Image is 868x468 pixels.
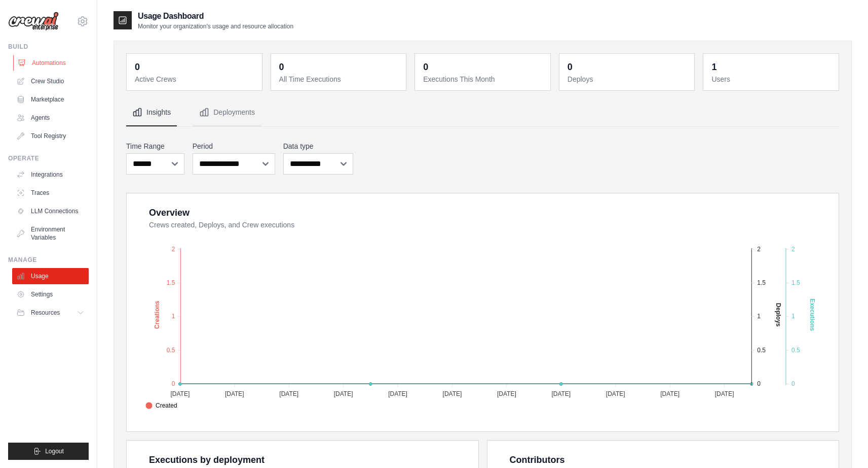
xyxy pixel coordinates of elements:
tspan: 1.5 [791,279,800,286]
div: Manage [8,256,89,264]
div: Executions by deployment [149,453,265,467]
nav: Tabs [126,99,839,126]
dt: Executions This Month [423,74,544,84]
a: Traces [12,185,89,201]
tspan: [DATE] [443,390,462,397]
tspan: [DATE] [170,390,190,397]
div: Build [8,43,89,51]
tspan: [DATE] [551,390,571,397]
tspan: 2 [791,246,795,253]
tspan: [DATE] [225,390,244,397]
a: Environment Variables [12,221,89,246]
tspan: [DATE] [279,390,298,397]
div: 1 [711,60,716,74]
tspan: 0.5 [791,347,800,354]
text: Deploys [775,303,782,327]
p: Monitor your organization's usage and resource allocation [138,22,293,30]
span: Logout [45,447,64,455]
tspan: 0.5 [167,347,175,354]
div: Contributors [510,453,565,467]
tspan: [DATE] [660,390,680,397]
dt: Deploys [568,74,689,84]
tspan: 0 [172,380,175,387]
tspan: 0.5 [757,347,766,354]
tspan: 2 [757,246,761,253]
span: Resources [31,309,60,317]
span: Created [145,401,177,410]
a: Integrations [12,166,89,183]
div: 0 [423,60,428,74]
a: LLM Connections [12,203,89,219]
a: Agents [12,110,89,126]
div: Overview [149,206,190,220]
tspan: [DATE] [334,390,353,397]
button: Insights [126,99,177,126]
tspan: [DATE] [715,390,734,397]
dt: All Time Executions [279,74,400,84]
text: Executions [809,298,816,331]
tspan: 1.5 [757,279,766,286]
tspan: 0 [757,380,761,387]
a: Automations [13,55,90,71]
a: Crew Studio [12,73,89,89]
label: Data type [283,141,353,151]
div: 0 [568,60,573,74]
a: Usage [12,268,89,284]
img: Logo [8,12,59,31]
text: Creations [154,300,161,329]
tspan: 0 [791,380,795,387]
div: Operate [8,154,89,162]
label: Time Range [126,141,184,151]
a: Tool Registry [12,128,89,144]
div: 0 [279,60,284,74]
button: Logout [8,443,89,460]
tspan: 1 [757,313,761,320]
dt: Crews created, Deploys, and Crew executions [149,220,826,230]
tspan: [DATE] [497,390,516,397]
tspan: 2 [172,246,175,253]
dt: Users [711,74,833,84]
tspan: 1 [791,313,795,320]
tspan: [DATE] [606,390,625,397]
div: 0 [135,60,140,74]
label: Period [193,141,275,151]
a: Marketplace [12,91,89,108]
h2: Usage Dashboard [138,10,293,22]
button: Resources [12,305,89,321]
button: Deployments [193,99,261,126]
dt: Active Crews [135,74,256,84]
tspan: [DATE] [388,390,407,397]
a: Settings [12,286,89,303]
tspan: 1.5 [167,279,175,286]
tspan: 1 [172,313,175,320]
